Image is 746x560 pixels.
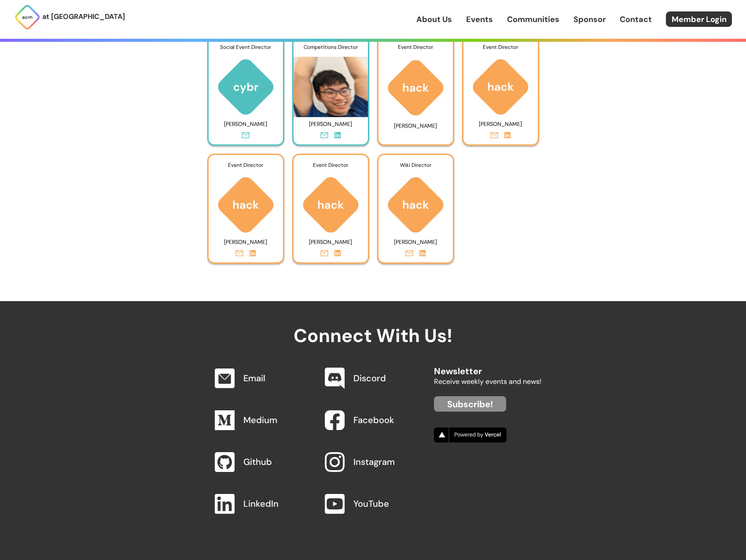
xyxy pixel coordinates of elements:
a: Github [243,456,272,468]
p: [PERSON_NAME] [213,236,279,249]
a: YouTube [353,498,389,509]
img: Vercel [434,427,507,442]
a: Medium [243,414,277,426]
img: ACM logo [209,175,283,235]
img: Facebook [325,410,345,430]
p: [PERSON_NAME] [298,118,364,131]
a: Contact [620,14,652,25]
a: Discord [353,372,386,384]
a: Facebook [353,414,394,426]
img: ACM Logo [14,4,40,30]
h2: Newsletter [434,357,541,376]
a: LinkedIn [243,498,279,509]
div: Competitions Director [294,37,368,57]
img: ACM logo [294,175,368,235]
img: LinkedIn [215,494,235,514]
img: Github [215,452,235,472]
p: [PERSON_NAME] [382,236,449,249]
a: Communities [507,14,559,25]
div: Event Director [209,155,283,175]
a: Sponsor [573,14,606,25]
img: Photo of Kyle Huang [294,50,368,117]
img: Discord [325,368,345,390]
img: ACM logo [379,175,453,235]
a: Instagram [353,456,395,468]
a: Member Login [666,11,732,27]
a: About Us [416,14,452,25]
p: [PERSON_NAME] [382,119,449,132]
p: [PERSON_NAME] [467,118,534,131]
div: Event Director [379,37,453,58]
p: [PERSON_NAME] [298,236,364,249]
p: [PERSON_NAME] [213,118,279,131]
div: Event Director [294,155,368,175]
img: ACM logo [463,57,538,117]
img: Instagram [325,452,345,472]
h2: Connect With Us! [205,301,541,346]
div: Social Event Director [209,37,283,57]
a: Email [243,372,265,384]
img: ACM logo [379,58,453,118]
a: at [GEOGRAPHIC_DATA] [14,4,125,30]
div: Wiki Director [379,155,453,175]
p: at [GEOGRAPHIC_DATA] [42,11,125,22]
img: Medium [215,410,235,430]
img: Email [215,368,235,388]
a: Subscribe! [434,396,506,412]
div: Event Director [463,37,538,57]
img: YouTube [325,494,345,514]
a: Events [466,14,493,25]
p: Receive weekly events and news! [434,376,541,387]
img: ACM logo [209,57,283,117]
